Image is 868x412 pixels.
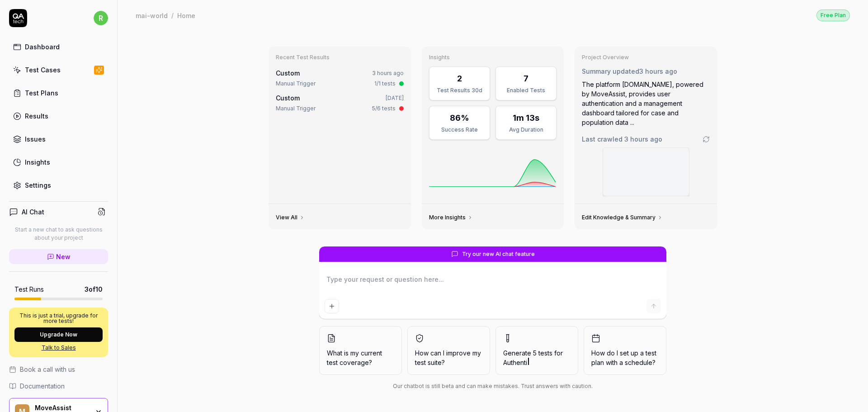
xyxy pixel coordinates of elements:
button: Upgrade Now [14,327,103,342]
button: How can I improve my test suite? [407,326,490,375]
span: New [56,252,71,261]
h4: AI Chat [22,207,44,217]
div: 7 [524,72,528,85]
div: Avg Duration [501,126,551,134]
h3: Project Overview [582,54,710,61]
time: [DATE] [386,95,404,101]
div: 1m 13s [513,112,539,124]
div: / [171,11,174,20]
span: What is my current test coverage? [327,348,394,367]
time: 3 hours ago [639,67,677,75]
a: Documentation [9,381,108,391]
button: Add attachment [325,299,339,313]
div: Settings [25,180,51,190]
span: Generate 5 tests for [503,348,571,367]
div: Manual Trigger [276,104,316,113]
div: Test Plans [25,88,58,98]
div: Insights [25,157,50,167]
span: r [94,11,108,25]
a: Book a call with us [9,365,108,374]
a: Custom[DATE]Manual Trigger5/6 tests [274,91,406,114]
time: 3 hours ago [372,70,404,76]
span: Documentation [20,381,65,391]
h5: Test Runs [14,285,44,294]
span: Try our new AI chat feature [462,250,535,258]
div: 1/1 tests [374,80,396,88]
p: Start a new chat to ask questions about your project [9,226,108,242]
div: Test Results 30d [435,86,484,95]
a: Edit Knowledge & Summary [582,214,663,221]
button: Generate 5 tests forAuthenti [495,326,578,375]
a: View All [276,214,305,221]
div: The platform [DOMAIN_NAME], powered by MoveAssist, provides user authentication and a management ... [582,80,710,127]
a: Go to crawling settings [703,136,710,143]
p: This is just a trial, upgrade for more tests! [14,313,103,324]
div: Free Plan [816,9,850,21]
time: 3 hours ago [624,135,662,143]
span: 3 of 10 [85,284,103,294]
a: Issues [9,130,108,148]
div: mai-world [136,11,168,20]
span: How can I improve my test suite? [415,348,482,367]
a: Insights [9,153,108,171]
a: Dashboard [9,38,108,56]
div: Test Cases [25,65,61,75]
a: Test Plans [9,84,108,102]
span: Custom [276,94,300,102]
button: Free Plan [816,9,850,21]
div: Issues [25,134,46,144]
span: How do I set up a test plan with a schedule? [591,348,659,367]
span: Last crawled [582,134,662,144]
div: 2 [457,72,462,85]
button: r [94,9,108,27]
div: Enabled Tests [501,86,551,95]
div: Results [25,111,48,121]
span: Custom [276,69,300,77]
div: Manual Trigger [276,80,316,88]
h3: Insights [429,54,557,61]
div: Success Rate [435,126,484,134]
button: What is my current test coverage? [319,326,402,375]
div: 86% [450,112,469,124]
span: Book a call with us [20,365,75,374]
a: More Insights [429,214,473,221]
a: Custom3 hours agoManual Trigger1/1 tests [274,66,406,90]
button: How do I set up a test plan with a schedule? [584,326,666,375]
a: New [9,249,108,264]
span: Summary updated [582,67,639,75]
a: Settings [9,176,108,194]
a: Results [9,107,108,125]
a: Test Cases [9,61,108,79]
h3: Recent Test Results [276,54,404,61]
a: Talk to Sales [14,344,103,352]
div: MoveAssist [35,404,89,412]
div: Home [177,11,195,20]
div: Our chatbot is still beta and can make mistakes. Trust answers with caution. [319,382,666,390]
div: 5/6 tests [372,104,396,113]
img: Screenshot [603,148,689,196]
span: Authenti [503,359,527,366]
div: Dashboard [25,42,60,52]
